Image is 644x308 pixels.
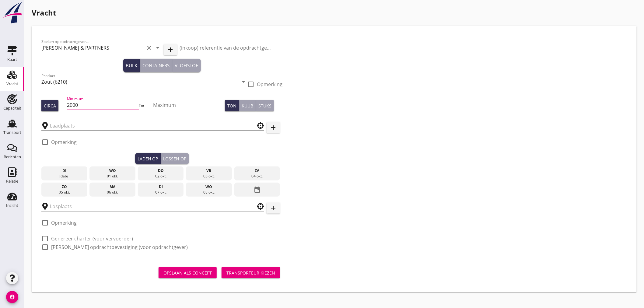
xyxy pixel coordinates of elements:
[225,100,239,111] button: Ton
[6,204,18,208] div: Inzicht
[6,291,18,303] i: account_circle
[270,124,277,131] i: add
[154,44,161,51] i: arrow_drop_down
[187,190,230,195] div: 08 okt.
[139,103,153,108] div: Tot
[91,190,134,195] div: 06 okt.
[44,103,56,109] div: Circa
[51,244,188,250] label: [PERSON_NAME] opdrachtbevestiging (voor opdrachtgever)
[51,220,77,226] label: Opmerking
[138,156,158,162] div: Laden op
[163,156,187,162] div: Lossen op
[256,100,274,111] button: Stuks
[226,270,275,276] div: Transporteur kiezen
[135,153,161,164] button: Laden op
[140,59,173,72] button: Containers
[1,2,23,24] img: logo-small.a267ee39.svg
[139,173,182,179] div: 02 okt.
[139,168,182,173] div: do
[41,43,144,53] input: Zoeken op opdrachtgever...
[239,100,256,111] button: Kuub
[126,62,137,69] div: Bulk
[43,168,86,173] div: di
[139,184,182,190] div: di
[153,100,225,110] input: Maximum
[41,77,239,87] input: Product
[240,78,247,86] i: arrow_drop_down
[227,103,236,109] div: Ton
[7,58,17,61] div: Kaart
[270,205,277,212] i: add
[163,270,212,276] div: Opslaan als concept
[43,173,86,179] div: [DATE]
[6,179,18,183] div: Relatie
[187,173,230,179] div: 03 okt.
[236,168,279,173] div: za
[161,153,189,164] button: Lossen op
[67,100,139,110] input: Minimum
[257,81,282,87] label: Opmerking
[175,62,198,69] div: Vloeistof
[50,121,247,131] input: Laadplaats
[32,7,637,18] h1: Vracht
[258,103,271,109] div: Stuks
[159,267,217,278] button: Opslaan als concept
[4,155,21,159] div: Berichten
[123,59,140,72] button: Bulk
[3,106,21,110] div: Capaciteit
[51,236,133,242] label: Genereer charter (voor vervoerder)
[180,43,282,53] input: (inkoop) referentie van de opdrachtgever
[43,184,86,190] div: zo
[91,173,134,179] div: 01 okt.
[236,173,279,179] div: 04 okt.
[187,184,230,190] div: wo
[6,82,18,86] div: Vracht
[41,100,58,111] button: Circa
[43,190,86,195] div: 05 okt.
[50,201,247,211] input: Losplaats
[173,59,201,72] button: Vloeistof
[254,184,261,195] i: date_range
[139,190,182,195] div: 07 okt.
[242,103,253,109] div: Kuub
[51,139,77,145] label: Opmerking
[145,44,153,51] i: clear
[167,46,174,53] i: add
[187,168,230,173] div: vr
[91,168,134,173] div: wo
[222,267,280,278] button: Transporteur kiezen
[91,184,134,190] div: ma
[3,131,21,135] div: Transport
[142,62,170,69] div: Containers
